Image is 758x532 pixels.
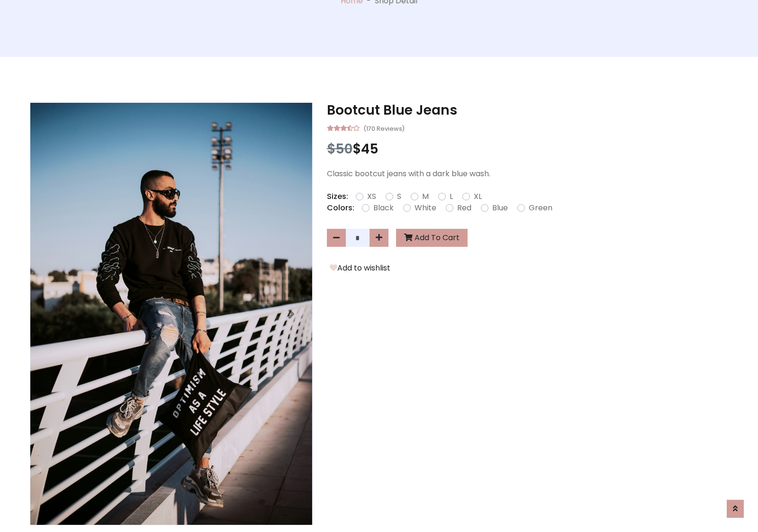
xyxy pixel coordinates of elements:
label: Red [457,202,471,214]
h3: Bootcut Blue Jeans [327,102,728,118]
img: Image [30,103,312,525]
p: Colors: [327,202,354,214]
button: Add To Cart [396,229,468,247]
label: L [450,191,453,202]
label: White [415,202,436,214]
label: M [422,191,429,202]
label: Blue [492,202,508,214]
label: Black [373,202,394,214]
span: $50 [327,140,352,158]
label: Green [529,202,552,214]
button: Add to wishlist [327,262,393,274]
label: XS [367,191,376,202]
h3: $ [327,141,728,157]
label: XL [474,191,482,202]
p: Sizes: [327,191,348,202]
span: 45 [361,140,379,158]
label: S [397,191,401,202]
p: Classic bootcut jeans with a dark blue wash. [327,168,728,180]
small: (170 Reviews) [363,122,405,134]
